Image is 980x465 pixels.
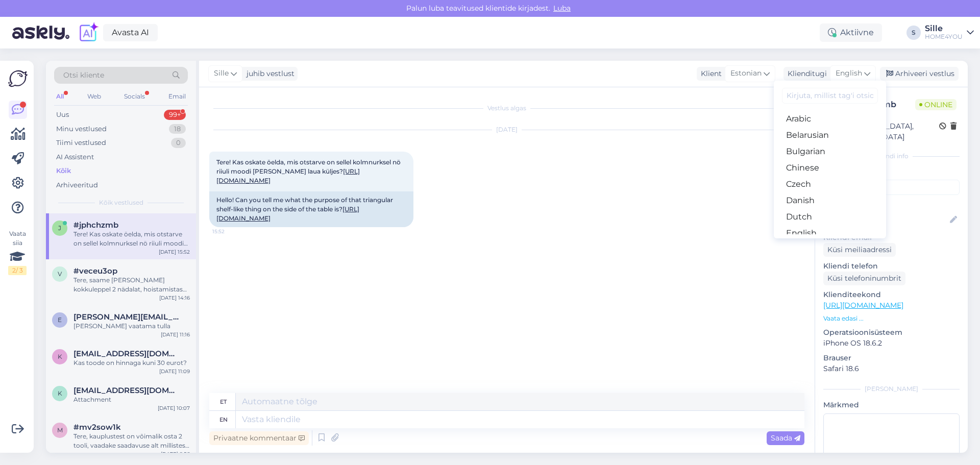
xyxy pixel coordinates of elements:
[214,68,229,79] span: Sille
[158,404,190,412] div: [DATE] 10:07
[56,110,69,120] div: Uus
[771,433,800,443] span: Saada
[697,68,722,79] div: Klient
[58,316,62,324] span: e
[774,143,886,160] a: Bulgarian
[56,180,98,190] div: Arhiveeritud
[774,176,886,192] a: Czech
[783,68,827,79] div: Klienditugi
[166,90,188,103] div: Email
[220,393,227,410] div: et
[823,272,905,285] div: Küsi telefoninumbrit
[824,214,948,226] input: Lisa nimi
[823,338,960,349] p: iPhone OS 18.6.2
[63,70,104,81] span: Otsi kliente
[73,358,190,368] div: Kas toode on hinnaga kuni 30 eurot?
[171,138,186,148] div: 0
[823,261,960,272] p: Kliendi telefon
[85,90,103,103] div: Web
[73,386,180,395] span: kerttujogiste@gmail.com
[58,270,62,278] span: v
[73,276,190,294] div: Tere, saame [PERSON_NAME] kokkuleppel 2 nädalat, hoistamistasu 6 euri päev.
[56,152,94,162] div: AI Assistent
[915,99,957,110] span: Online
[56,124,107,134] div: Minu vestlused
[54,90,66,103] div: All
[73,423,121,432] span: #mv2sow1k
[58,353,62,360] span: k
[823,363,960,374] p: Safari 18.6
[122,90,147,103] div: Socials
[730,68,762,79] span: Estonian
[823,199,960,210] p: Kliendi nimi
[823,152,960,161] div: Kliendi info
[550,4,574,13] span: Luba
[823,314,960,323] p: Vaata edasi ...
[56,138,106,148] div: Tiimi vestlused
[99,198,143,207] span: Kõik vestlused
[56,166,71,176] div: Kõik
[820,23,882,42] div: Aktiivne
[836,68,862,79] span: English
[8,266,27,275] div: 2 / 3
[782,88,878,104] input: Kirjuta, millist tag'i otsid
[823,167,960,178] p: Kliendi tag'id
[823,400,960,410] p: Märkmed
[159,248,190,256] div: [DATE] 15:52
[164,110,186,120] div: 99+
[103,24,158,41] a: Avasta AI
[73,395,190,404] div: Attachment
[774,192,886,209] a: Danish
[209,431,309,445] div: Privaatne kommentaar
[58,224,61,232] span: j
[823,353,960,363] p: Brauser
[906,26,921,40] div: S
[216,158,402,184] span: Tere! Kas oskate öelda, mis otstarve on sellel kolmnurksel nö riiuli moodi [PERSON_NAME] laua kül...
[823,301,903,310] a: [URL][DOMAIN_NAME]
[212,228,251,235] span: 15:52
[823,327,960,338] p: Operatsioonisüsteem
[880,67,959,81] div: Arhiveeri vestlus
[823,289,960,300] p: Klienditeekond
[73,312,180,322] span: evelina.zobina@gmail.com
[57,426,63,434] span: m
[774,160,886,176] a: Chinese
[73,266,117,276] span: #veceu3op
[73,349,180,358] span: kerttujogiste@gmail.com
[823,232,960,243] p: Kliendi email
[73,432,190,450] div: Tere, kauplustest on võimalik osta 2 tooli, vaadake saadavuse alt millistes kauplustes tool olemas.
[823,180,960,195] input: Lisa tag
[169,124,186,134] div: 18
[161,331,190,338] div: [DATE] 11:16
[209,104,804,113] div: Vestlus algas
[925,25,974,41] a: SilleHOME4YOU
[219,411,228,428] div: en
[823,243,896,257] div: Küsi meiliaadressi
[78,22,99,43] img: explore-ai
[823,384,960,394] div: [PERSON_NAME]
[774,111,886,127] a: Arabic
[58,389,62,397] span: k
[774,225,886,241] a: English
[209,125,804,134] div: [DATE]
[73,322,190,331] div: [PERSON_NAME] vaatama tulla
[8,69,28,88] img: Askly Logo
[8,229,27,275] div: Vaata siia
[159,368,190,375] div: [DATE] 11:09
[73,221,118,230] span: #jphchzmb
[161,450,190,458] div: [DATE] 9:56
[73,230,190,248] div: Tere! Kas oskate öelda, mis otstarve on sellel kolmnurksel nö riiuli moodi [PERSON_NAME] laua kül...
[159,294,190,302] div: [DATE] 14:16
[925,33,963,41] div: HOME4YOU
[209,191,413,227] div: Hello! Can you tell me what the purpose of that triangular shelf-like thing on the side of the ta...
[925,25,963,33] div: Sille
[774,209,886,225] a: Dutch
[774,127,886,143] a: Belarusian
[242,68,295,79] div: juhib vestlust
